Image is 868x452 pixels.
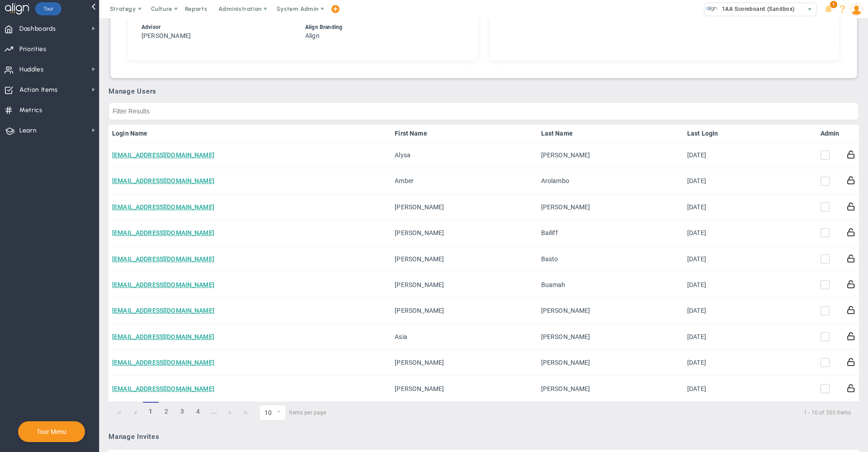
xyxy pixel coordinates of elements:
td: [DATE] [684,376,733,402]
a: [EMAIL_ADDRESS][DOMAIN_NAME] [112,359,214,366]
a: Last Name [541,130,680,137]
td: [DATE] [684,350,733,376]
div: Align Branding [305,23,452,32]
span: 1 - 10 of 355 items [337,407,851,418]
span: [PERSON_NAME] [142,32,191,39]
a: [EMAIL_ADDRESS][DOMAIN_NAME] [112,333,214,340]
td: [PERSON_NAME] [391,350,537,376]
a: 4 [190,402,206,421]
span: 10 [259,405,273,420]
button: Reset Password [847,331,855,341]
span: 1 [143,402,159,421]
td: [DATE] [684,324,733,350]
span: Dashboards [19,19,56,38]
td: [PERSON_NAME] [538,324,684,350]
a: Admin [821,130,840,137]
a: [EMAIL_ADDRESS][DOMAIN_NAME] [112,177,214,184]
h3: Manage Users [108,87,859,95]
td: [DATE] [684,194,733,220]
button: Reset Password [847,150,855,159]
span: 0 [259,405,286,421]
td: [PERSON_NAME] [538,376,684,402]
td: [DATE] [684,142,733,168]
a: Last Login [687,130,730,137]
span: Align [305,32,320,39]
td: [PERSON_NAME] [391,220,537,246]
span: Action Items [19,80,58,99]
a: 2 [159,402,175,421]
span: select [273,405,286,420]
div: Advisor [142,23,288,32]
span: Learn [19,121,37,140]
a: [EMAIL_ADDRESS][DOMAIN_NAME] [112,203,214,211]
a: 3 [175,402,190,421]
a: [EMAIL_ADDRESS][DOMAIN_NAME] [112,307,214,314]
a: [EMAIL_ADDRESS][DOMAIN_NAME] [112,385,214,392]
button: Reset Password [847,202,855,211]
span: select [803,3,816,16]
button: Reset Password [847,305,855,315]
button: Reset Password [847,383,855,393]
a: Login Name [112,130,387,137]
td: [DATE] [684,220,733,246]
td: Amber [391,168,537,194]
a: ... [206,402,222,421]
a: Go to the next page [222,405,238,421]
td: [PERSON_NAME] [538,194,684,220]
td: [PERSON_NAME] [538,298,684,324]
td: [DATE] [684,298,733,324]
span: Strategy [110,5,136,12]
td: [PERSON_NAME] [538,350,684,376]
td: [PERSON_NAME] [391,298,537,324]
button: Reset Password [847,227,855,237]
td: Buamah [538,272,684,298]
span: 1 [830,1,837,8]
td: Alysa [391,142,537,168]
td: [DATE] [684,246,733,272]
span: Huddles [19,60,44,79]
span: 1AA Scoreboard (Sandbox) [717,3,795,15]
span: items per page [259,405,326,421]
td: [PERSON_NAME] [391,376,537,402]
span: Priorities [19,40,47,59]
img: 48978.Person.photo [850,3,863,15]
a: Go to the last page [238,405,254,421]
td: [PERSON_NAME] [538,142,684,168]
span: System Admin [277,5,319,12]
span: Administration [218,5,261,12]
a: [EMAIL_ADDRESS][DOMAIN_NAME] [112,151,214,159]
td: [PERSON_NAME] [391,194,537,220]
td: Arolambo [538,168,684,194]
td: [DATE] [684,272,733,298]
img: 33626.Company.photo [706,3,717,14]
button: Reset Password [847,175,855,185]
a: [EMAIL_ADDRESS][DOMAIN_NAME] [112,229,214,236]
td: [DATE] [684,168,733,194]
td: Asia [391,324,537,350]
a: [EMAIL_ADDRESS][DOMAIN_NAME] [112,255,214,263]
span: Metrics [19,101,42,120]
a: [EMAIL_ADDRESS][DOMAIN_NAME] [112,281,214,288]
button: Reset Password [847,279,855,289]
h3: Manage Invites [108,433,859,441]
span: Culture [151,5,172,12]
td: Bailiff [538,220,684,246]
button: Reset Password [847,254,855,263]
td: [PERSON_NAME] [391,272,537,298]
a: First Name [395,130,533,137]
button: Reset Password [847,357,855,367]
td: [PERSON_NAME] [391,246,537,272]
input: Filter Results [108,102,859,120]
button: Tour Menu [34,428,69,436]
td: Basto [538,246,684,272]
